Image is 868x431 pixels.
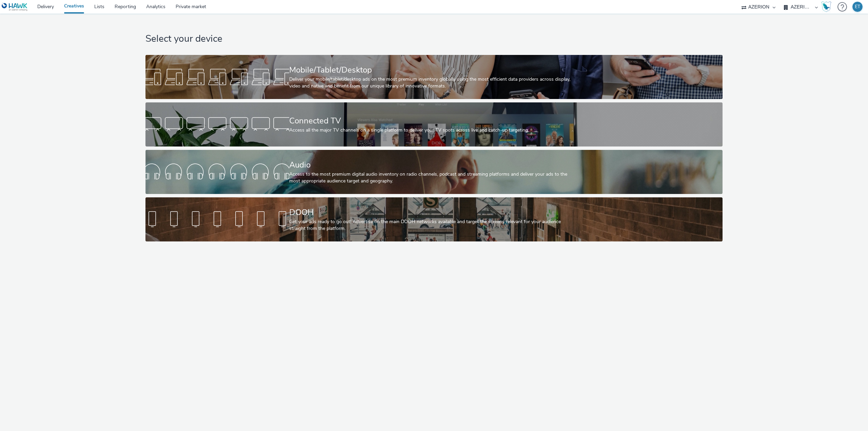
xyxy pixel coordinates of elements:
img: undefined Logo [2,3,28,11]
a: DOOHGet your ads ready to go out! Advertise on the main DOOH networks available and target the sc... [145,197,723,241]
div: Audio [289,159,576,171]
div: DOOH [289,207,576,218]
div: Mobile/Tablet/Desktop [289,64,576,76]
div: Access all the major TV channels on a single platform to deliver your TV spots across live and ca... [289,127,576,134]
h1: Select your device [145,33,723,45]
a: AudioAccess to the most premium digital audio inventory on radio channels, podcast and streaming ... [145,150,723,194]
a: Connected TVAccess all the major TV channels on a single platform to deliver your TV spots across... [145,102,723,146]
div: Access to the most premium digital audio inventory on radio channels, podcast and streaming platf... [289,171,576,185]
div: Connected TV [289,115,576,127]
div: Get your ads ready to go out! Advertise on the main DOOH networks available and target the screen... [289,218,576,232]
a: Mobile/Tablet/DesktopDeliver your mobile/tablet/desktop ads on the most premium inventory globall... [145,55,723,99]
img: Hawk Academy [821,1,831,12]
a: Hawk Academy [821,1,834,12]
div: ET [855,2,860,12]
div: Deliver your mobile/tablet/desktop ads on the most premium inventory globally using the most effi... [289,76,576,90]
